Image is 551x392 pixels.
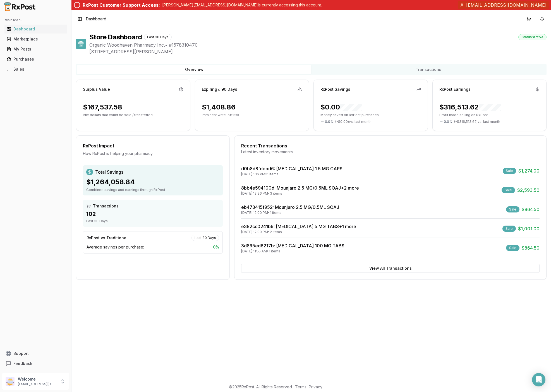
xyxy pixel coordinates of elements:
a: Dashboard [4,24,67,34]
div: Purchases [7,56,64,62]
span: $864.50 [522,245,540,251]
div: Sale [506,206,519,212]
span: Transactions [93,203,119,209]
p: Money saved on RxPost purchases [320,113,421,117]
span: Organic Woodhaven Pharmacy Inc. • # 1578310470 [89,42,547,48]
span: $2,593.50 [517,187,540,193]
div: 102 [86,210,219,218]
div: RxPost Savings [320,87,350,92]
div: [DATE] 12:00 PM • 1 items [241,211,339,215]
div: Combined savings and earnings through RxPost [86,188,219,192]
a: Privacy [309,384,322,389]
div: $316,513.62 [439,103,501,112]
p: [EMAIL_ADDRESS][DOMAIN_NAME] [18,382,57,386]
p: Welcome [18,376,57,382]
span: Dashboard [86,16,106,22]
span: $1,001.00 [518,225,540,232]
div: RxPost vs Traditional [87,235,128,241]
div: RxPost Customer Support Access: [83,2,160,8]
div: Dashboard [7,26,64,32]
div: Sale [502,187,515,193]
div: Last 30 Days [144,34,172,40]
button: Support [2,348,69,358]
nav: breadcrumb [86,16,106,22]
div: RxPost Earnings [439,87,471,92]
div: Open Intercom Messenger [532,373,545,386]
div: Recent Transactions [241,142,540,149]
img: User avatar [6,377,15,386]
div: Expiring ≤ 90 Days [202,87,238,92]
span: 0.0 % [325,119,334,124]
div: [DATE] 11:55 AM • 1 items [241,249,344,254]
button: Transactions [311,65,545,74]
span: Feedback [13,361,32,366]
div: $1,264,058.84 [86,178,219,187]
button: Marketplace [2,35,69,44]
div: Sales [7,66,64,72]
button: Dashboard [2,25,69,34]
p: [PERSON_NAME][EMAIL_ADDRESS][DOMAIN_NAME] is currently accessing this account. [162,2,322,8]
span: $1,274.00 [518,168,540,174]
div: Marketplace [7,36,64,42]
span: ( - $0.00 ) vs. last month [335,119,372,124]
span: [EMAIL_ADDRESS][DOMAIN_NAME] [466,2,547,8]
div: Latest inventory movements [241,149,540,155]
div: Sale [502,226,516,232]
div: $167,537.58 [83,103,122,112]
div: [DATE] 12:00 PM • 2 items [241,230,356,234]
div: My Posts [7,46,64,52]
a: Terms [295,384,306,389]
div: Status: Active [518,34,547,40]
h1: Store Dashboard [89,33,142,42]
div: How RxPost is helping your pharmacy [83,151,223,156]
span: ( - $316,513.62 ) vs. last month [454,119,500,124]
a: 8bb4e594100d: Mounjaro 2.5 MG/0.5ML SOAJ+2 more [241,185,359,191]
button: Overview [77,65,311,74]
span: Average savings per purchase: [87,244,144,250]
div: [DATE] 1:16 PM • 1 items [241,172,342,176]
a: My Posts [4,44,67,54]
a: 3d895ed6217b: [MEDICAL_DATA] 100 MG TABS [241,243,344,248]
div: [DATE] 12:36 PM • 3 items [241,191,359,196]
span: Total Savings [95,169,123,175]
div: Sale [503,168,516,174]
div: $1,408.86 [202,103,236,112]
button: My Posts [2,45,69,54]
p: Idle dollars that could be sold / transferred [83,113,183,117]
a: eb473415f952: Mounjaro 2.5 MG/0.5ML SOAJ [241,204,339,210]
a: Sales [4,64,67,74]
span: [STREET_ADDRESS][PERSON_NAME] [89,48,547,55]
a: d0b8d8fdebd6: [MEDICAL_DATA] 1.5 MG CAPS [241,166,342,171]
p: Imminent write-off risk [202,113,302,117]
button: Purchases [2,55,69,64]
span: $864.50 [522,206,540,213]
button: Sales [2,65,69,74]
button: Feedback [2,358,69,369]
a: e382cc0241b9: [MEDICAL_DATA] 5 MG TABS+1 more [241,224,356,229]
div: RxPost Impact [83,142,223,149]
div: Surplus Value [83,87,110,92]
img: RxPost Logo [2,2,38,11]
h2: Main Menu [4,18,67,22]
div: $0.00 [320,103,362,112]
a: Purchases [4,54,67,64]
button: View All Transactions [241,264,540,273]
span: 0 % [213,244,219,250]
div: Last 30 Days [86,219,219,223]
p: Profit made selling on RxPost [439,113,540,117]
div: Sale [506,245,519,251]
span: 0.0 % [444,119,452,124]
div: Last 30 Days [191,235,219,241]
a: Marketplace [4,34,67,44]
